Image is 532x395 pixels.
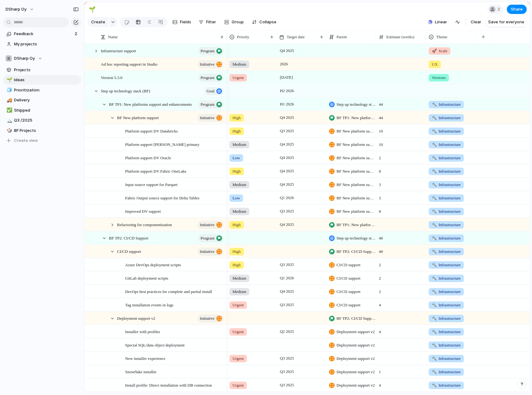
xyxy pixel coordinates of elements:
span: Ideas [14,77,79,83]
span: New installer experience [125,355,165,362]
a: 🌱Ideas [3,75,81,85]
span: Infrastructure [432,208,461,215]
span: High [233,249,241,255]
span: Improved DV support [125,207,161,215]
div: 🌱 [89,5,96,13]
span: 3 [376,178,426,188]
span: 🔨 [432,156,437,160]
span: 🔨 [432,102,437,107]
button: 🏔️ [6,117,12,123]
span: Urgent [233,302,244,308]
span: Q4 2025 [278,154,295,161]
span: Q3 /2025 [14,117,79,123]
span: H1 2026 [278,100,295,108]
span: Input source support for Parquet [125,181,177,188]
span: Azure DevOps deployment scripts [125,261,181,268]
span: Collapse [259,19,276,25]
span: 8 [376,165,426,174]
span: 🔨 [432,209,437,214]
span: Q4 2025 [278,181,295,188]
a: Feedback2 [3,29,81,39]
span: H2 2026 [278,87,295,95]
button: program [198,47,224,55]
span: 40 [376,245,426,255]
span: Target date [287,34,305,40]
span: Medium [233,275,246,281]
button: DSharp Oy [3,4,37,14]
span: 🔨 [432,289,437,294]
span: High [233,168,241,174]
span: 10 [376,138,426,148]
button: Save for everyone [486,17,527,27]
span: Save for everyone [488,19,524,25]
span: 🔨 [432,276,437,281]
div: ✅ [7,107,11,114]
span: Create [91,19,105,25]
button: Create [87,17,108,27]
a: 🚚Delivery [3,95,81,105]
span: Q1 2026 [278,194,295,202]
span: Infrastructure [432,382,461,388]
span: Q2 2025 [278,328,295,335]
div: 🧊Prioritization [3,86,81,95]
button: initiative [198,314,224,323]
button: Fields [170,17,194,27]
span: Shipped [14,107,79,114]
span: High [233,128,241,134]
span: Platform support DV Fabric OneLake [125,167,186,174]
span: Q3 2025 [278,127,295,135]
span: Q1 2026 [278,274,295,282]
span: 🔨 [432,115,437,120]
span: program [200,234,214,243]
span: Q3 2025 [278,207,295,215]
span: 2 [75,31,78,37]
button: program [198,234,224,242]
button: 🌱 [6,77,12,83]
span: Infrastructure [432,235,461,241]
span: initiative [200,114,214,122]
span: 🔨 [432,329,437,334]
span: Deployment support v2 [337,369,375,375]
span: Versions [432,75,446,81]
span: Deployment support v2 [337,329,375,335]
span: Medium [233,182,246,188]
span: Group [232,19,244,25]
span: Priority [237,34,249,40]
span: BF TP1: New platforms support and enhancements [337,115,376,121]
span: Infrastructure [432,302,461,308]
span: 2 [376,285,426,295]
span: 🔨 [432,343,437,347]
button: initiative [198,248,224,256]
span: BF TP2: CI/CD Support [337,249,376,255]
a: 🏔️Q3 /2025 [3,116,81,125]
span: initiative [200,247,214,256]
span: Ad hoc reporting support in Studio [101,60,158,67]
span: Infrastructure [432,369,461,375]
span: CI/CD support [117,248,141,255]
span: BF New platform support [117,114,159,121]
span: 8 [376,205,426,215]
span: Infrastructure [432,195,461,201]
span: BF New platform support [337,182,376,188]
span: Filter [206,19,216,25]
span: Q4 2025 [278,141,295,148]
span: BF TP1: New platforms support and enhancements [109,100,192,108]
span: High [233,115,241,121]
span: 1 [376,365,426,375]
button: Group [221,17,247,27]
span: 🔨 [432,263,437,267]
span: UX [432,61,438,67]
span: Platform support DV Databricks [125,127,178,134]
span: Version 5.3.0 [101,74,122,81]
span: Delivery [14,97,79,103]
span: 🔨 [432,236,437,240]
span: Name [108,34,118,40]
span: Tag installation events in logs [125,301,173,308]
span: Infrastructure [432,101,461,108]
div: 🏔️ [7,117,11,124]
span: Infrastructure [432,329,461,335]
span: Medium [233,208,246,215]
span: program [200,47,214,55]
